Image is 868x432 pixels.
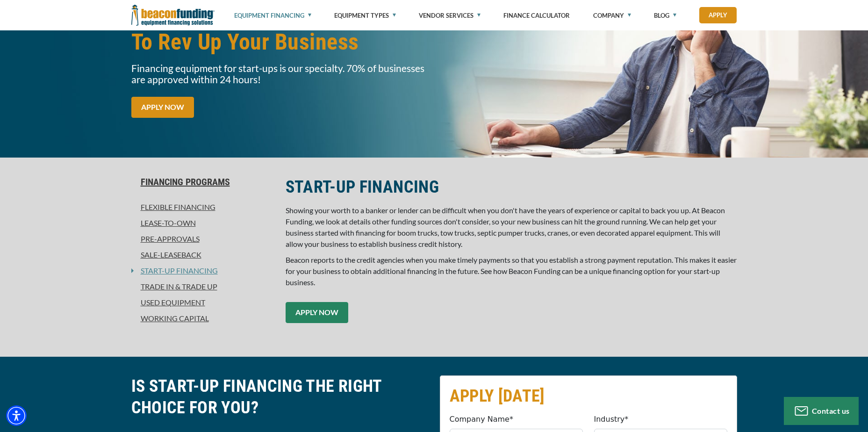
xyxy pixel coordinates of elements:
[131,63,429,85] p: Financing equipment for start-ups is our specialty. 70% of businesses are approved within 24 hours!
[286,206,725,248] span: Showing your worth to a banker or lender can be difficult when you don't have the years of experi...
[131,176,274,187] a: Financing Programs
[131,375,429,418] h2: IS START-UP FINANCING THE RIGHT CHOICE FOR YOU?
[131,297,274,308] a: Used Equipment
[131,313,274,324] a: Working Capital
[812,406,850,415] span: Contact us
[134,265,218,276] a: Start-Up Financing
[450,385,727,407] h2: APPLY [DATE]
[131,97,194,118] a: APPLY NOW
[131,281,274,292] a: Trade In & Trade Up
[784,397,859,425] button: Contact us
[286,176,737,198] h2: START-UP FINANCING
[286,255,737,287] span: Beacon reports to the credit agencies when you make timely payments so that you establish a stron...
[699,7,737,23] a: Apply
[131,249,274,260] a: Sale-Leaseback
[131,29,429,56] span: To Rev Up Your Business
[450,414,513,425] label: Company Name*
[594,414,629,425] label: Industry*
[131,217,274,229] a: Lease-To-Own
[131,202,274,213] a: Flexible Financing
[6,405,27,426] div: Accessibility Menu
[131,233,274,245] a: Pre-approvals
[286,302,348,323] a: APPLY NOW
